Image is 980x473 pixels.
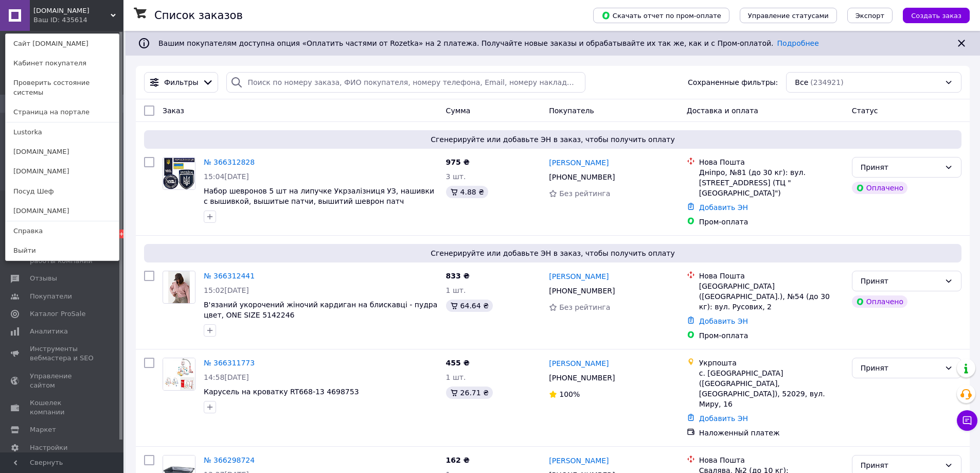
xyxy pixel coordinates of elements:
[446,272,470,280] span: 833 ₴
[446,359,470,367] span: 455 ₴
[30,425,56,434] span: Маркет
[226,72,585,93] input: Поиск по номеру заказа, ФИО покупателя, номеру телефона, Email, номеру накладной
[547,170,617,184] div: [PHONE_NUMBER]
[204,187,434,216] a: Набор шевронов 5 шт на липучке Укрзалізниця УЗ, нашивки с вышивкой, вышитые патчи, вышитий шеврон...
[601,11,721,20] span: Скачать отчет по пром-оплате
[699,317,748,325] a: Добавить ЭН
[547,371,617,385] div: [PHONE_NUMBER]
[699,167,844,198] div: Дніпро, №81 (до 30 кг): вул. [STREET_ADDRESS] (ТЦ "[GEOGRAPHIC_DATA]")
[446,158,470,166] span: 975 ₴
[148,134,957,145] span: Сгенерируйте или добавьте ЭН в заказ, чтобы получить оплату
[861,460,940,471] div: Принят
[777,39,819,47] a: Подробнее
[30,344,95,363] span: Инструменты вебмастера и SEO
[30,372,95,390] span: Управление сайтом
[699,368,844,409] div: с. [GEOGRAPHIC_DATA] ([GEOGRAPHIC_DATA], [GEOGRAPHIC_DATA]), 52029, вул. Миру, 16
[861,362,940,374] div: Принят
[164,77,198,87] span: Фильтры
[6,241,119,260] a: Выйти
[204,388,359,396] a: Карусель на кроватку RT668-13 4698753
[446,387,493,399] div: 26.71 ₴
[699,455,844,465] div: Нова Пошта
[446,456,470,464] span: 162 ₴
[699,281,844,312] div: [GEOGRAPHIC_DATA] ([GEOGRAPHIC_DATA].), №54 (до 30 кг): вул. Русових, 2
[593,8,729,23] button: Скачать отчет по пром-оплате
[6,34,119,54] a: Сайт [DOMAIN_NAME]
[204,272,255,280] a: № 366312441
[559,390,580,398] span: 100%
[861,275,940,287] div: Принят
[699,428,844,438] div: Наложенный платеж
[549,456,609,466] a: [PERSON_NAME]
[446,107,471,115] span: Сумма
[861,162,940,173] div: Принят
[559,189,610,198] span: Без рейтинга
[30,309,85,319] span: Каталог ProSale
[6,182,119,201] a: Посуд Шеф
[163,157,195,190] a: Фото товару
[163,107,184,115] span: Заказ
[204,456,255,464] a: № 366298724
[740,8,837,23] button: Управление статусами
[699,217,844,227] div: Пром-оплата
[893,11,970,19] a: Создать заказ
[903,8,970,23] button: Создать заказ
[6,221,119,241] a: Справка
[163,271,195,304] a: Фото товару
[559,303,610,311] span: Без рейтинга
[549,107,594,115] span: Покупатель
[795,77,808,87] span: Все
[688,77,778,87] span: Сохраненные фильтры:
[549,157,609,168] a: [PERSON_NAME]
[549,271,609,282] a: [PERSON_NAME]
[30,292,72,301] span: Покупатели
[158,39,819,47] span: Вашим покупателям доступна опция «Оплатить частями от Rozetka» на 2 платежа. Получайте новые зака...
[699,157,844,167] div: Нова Пошта
[168,271,189,303] img: Фото товару
[957,410,977,431] button: Чат с покупателем
[6,201,119,221] a: [DOMAIN_NAME]
[446,186,488,198] div: 4.88 ₴
[699,358,844,368] div: Укрпошта
[699,414,748,423] a: Добавить ЭН
[446,172,466,181] span: 3 шт.
[204,286,249,294] span: 15:02[DATE]
[204,359,255,367] a: № 366311773
[30,443,67,452] span: Настройки
[446,286,466,294] span: 1 шт.
[446,373,466,381] span: 1 шт.
[204,158,255,166] a: № 366312828
[33,6,111,15] span: Shock.org.ua
[748,12,829,20] span: Управление статусами
[163,358,195,391] a: Фото товару
[852,295,907,308] div: Оплачено
[852,107,878,115] span: Статус
[549,358,609,369] a: [PERSON_NAME]
[163,358,195,390] img: Фото товару
[6,142,119,162] a: [DOMAIN_NAME]
[163,157,195,189] img: Фото товару
[699,203,748,212] a: Добавить ЭН
[204,301,437,319] a: В'язаний укорочений жіночий кардиган на блискавці - пудра цвет, ONE SIZE 5142246
[30,327,68,336] span: Аналитика
[148,248,957,258] span: Сгенерируйте или добавьте ЭН в заказ, чтобы получить оплату
[847,8,893,23] button: Экспорт
[30,398,95,417] span: Кошелек компании
[204,172,249,181] span: 15:04[DATE]
[33,15,77,25] div: Ваш ID: 435614
[699,271,844,281] div: Нова Пошта
[6,102,119,122] a: Страница на портале
[852,182,907,194] div: Оплачено
[154,9,243,22] h1: Список заказов
[699,330,844,341] div: Пром-оплата
[6,162,119,181] a: [DOMAIN_NAME]
[547,284,617,298] div: [PHONE_NUMBER]
[856,12,884,20] span: Экспорт
[6,54,119,73] a: Кабинет покупателя
[810,78,843,86] span: (234921)
[30,274,57,283] span: Отзывы
[446,300,493,312] div: 64.64 ₴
